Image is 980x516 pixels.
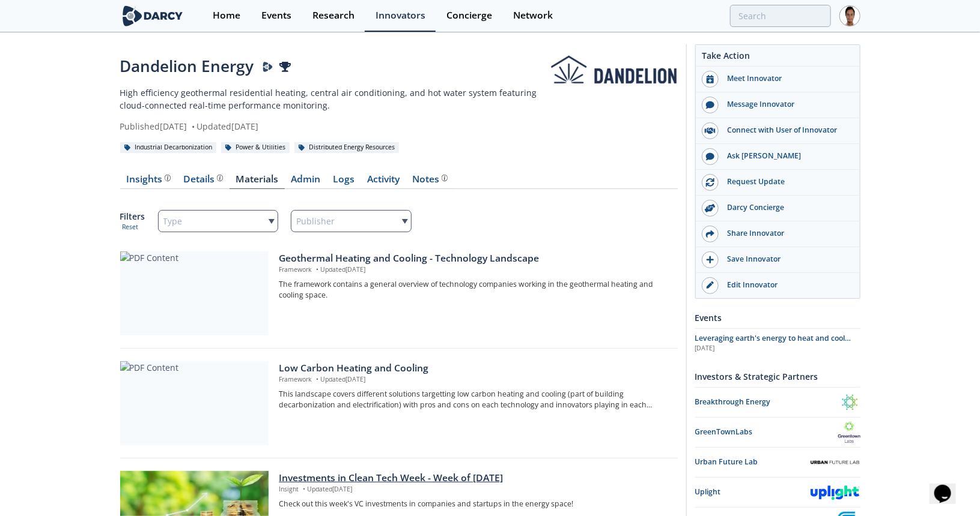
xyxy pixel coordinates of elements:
[719,280,853,290] div: Edit Innovator
[719,176,853,187] div: Request Update
[719,99,853,110] div: Message Innovator
[930,468,968,504] iframe: chat widget
[120,361,678,445] a: PDF Content Low Carbon Heating and Cooling Framework •Updated[DATE] This landscape covers differe...
[695,457,810,467] div: Urban Future Lab
[412,175,448,184] div: Notes
[406,175,454,189] a: Notes
[294,142,400,153] div: Distributed Energy Resources
[810,457,860,468] img: Urban Future Lab
[719,202,853,213] div: Darcy Concierge
[158,210,279,232] div: Type
[695,482,860,503] a: Uplight Uplight
[695,452,860,473] a: Urban Future Lab Urban Future Lab
[838,422,860,443] img: GreenTownLabs
[279,361,669,376] div: Low Carbon Heating and Cooling
[442,175,448,181] img: information.svg
[213,11,240,20] div: Home
[261,11,291,20] div: Events
[279,265,669,275] p: Framework Updated [DATE]
[696,49,860,67] div: Take Action
[279,389,669,411] p: This landscape covers different solutions targetting low carbon heating and cooling (part of buil...
[120,210,145,223] p: Filters
[163,213,183,230] span: Type
[279,251,669,266] div: Geothermal Heating and Cooling - Technology Landscape
[314,375,320,383] span: •
[312,11,355,20] div: Research
[120,142,217,153] div: Industrial Decarbonization
[696,247,860,273] button: Save Innovator
[730,5,831,27] input: Advanced Search
[695,307,860,328] div: Events
[120,175,177,189] a: Insights
[695,333,860,353] a: Leveraging earth's energy to heat and cool your home! [DATE]
[695,422,860,443] a: GreenTownLabs GreenTownLabs
[279,499,669,509] p: Check out this week's VC investments in companies and startups in the energy space!
[695,366,860,387] div: Investors & Strategic Partners
[810,484,860,501] img: Uplight
[695,427,839,437] div: GreenTownLabs
[217,175,224,181] img: information.svg
[296,213,335,230] span: Publisher
[839,392,860,413] img: Breakthrough Energy
[719,254,853,265] div: Save Innovator
[183,175,223,184] div: Details
[446,11,492,20] div: Concierge
[263,62,273,73] img: Darcy Presenter
[177,175,230,189] a: Details
[291,210,412,232] div: Publisher
[190,121,197,132] span: •
[513,11,553,20] div: Network
[122,223,138,232] button: Reset
[695,344,860,353] div: [DATE]
[695,333,851,354] span: Leveraging earth's energy to heat and cool your home!
[696,273,860,298] a: Edit Innovator
[719,125,853,136] div: Connect with User of Innovator
[285,175,327,189] a: Admin
[719,151,853,161] div: Ask [PERSON_NAME]
[120,86,550,112] p: High efficiency geothermal residential heating, central air conditioning, and hot water system fe...
[279,279,669,301] p: The framework contains a general overview of technology companies working in the geothermal heati...
[279,471,669,485] div: Investments in Clean Tech Week - Week of [DATE]
[120,5,186,26] img: logo-wide.svg
[719,73,853,84] div: Meet Innovator
[695,487,810,497] div: Uplight
[120,251,678,335] a: PDF Content Geothermal Heating and Cooling - Technology Landscape Framework •Updated[DATE] The fr...
[230,175,285,189] a: Materials
[695,397,839,407] div: Breakthrough Energy
[376,11,425,20] div: Innovators
[300,485,307,493] span: •
[719,228,853,239] div: Share Innovator
[314,265,320,274] span: •
[221,142,290,153] div: Power & Utilities
[279,485,669,494] p: Insight Updated [DATE]
[120,120,550,133] div: Published [DATE] Updated [DATE]
[279,375,669,385] p: Framework Updated [DATE]
[165,175,171,181] img: information.svg
[120,55,550,78] div: Dandelion Energy
[839,5,860,26] img: Profile
[361,175,406,189] a: Activity
[327,175,361,189] a: Logs
[695,392,860,413] a: Breakthrough Energy Breakthrough Energy
[126,175,171,184] div: Insights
